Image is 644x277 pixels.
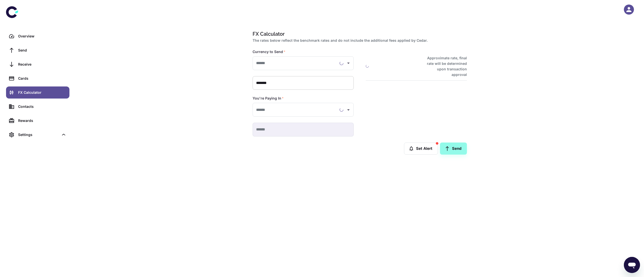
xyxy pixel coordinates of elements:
[6,129,69,141] div: Settings
[18,76,66,81] div: Cards
[6,30,69,42] a: Overview
[6,72,69,84] a: Cards
[345,106,352,113] button: Open
[18,48,66,53] div: Send
[6,44,69,56] a: Send
[18,33,66,39] div: Overview
[6,58,69,70] a: Receive
[18,104,66,109] div: Contacts
[404,143,438,155] button: Set Alert
[18,132,59,137] div: Settings
[624,257,640,273] iframe: Button to launch messaging window
[421,55,467,77] h6: Approximate rate, final rate will be determined upon transaction approval
[6,115,69,127] a: Rewards
[6,101,69,113] a: Contacts
[18,62,66,67] div: Receive
[440,143,467,155] a: Send
[253,30,465,38] h1: FX Calculator
[18,90,66,95] div: FX Calculator
[6,86,69,99] a: FX Calculator
[18,118,66,123] div: Rewards
[345,60,352,67] button: Open
[253,49,286,54] label: Currency to Send
[253,96,284,101] label: You're Paying In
